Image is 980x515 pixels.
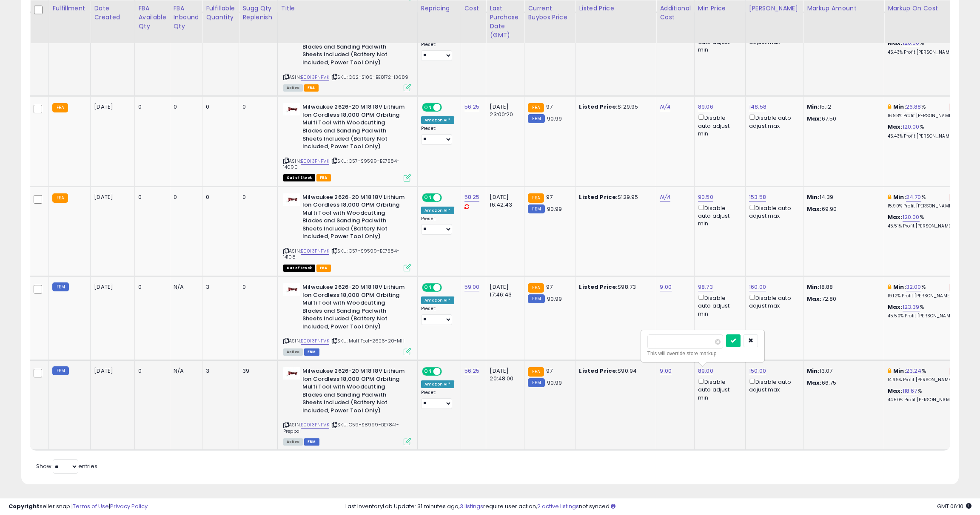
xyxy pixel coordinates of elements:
div: Last Purchase Date (GMT) [490,4,521,40]
div: Current Buybox Price [528,4,572,22]
div: Last InventoryLab Update: 31 minutes ago, require user action, not synced. [345,503,971,511]
a: 9.00 [660,283,672,291]
div: 0 [206,103,232,111]
div: 0 [174,103,196,111]
div: Disable auto adjust min [698,377,739,402]
a: 148.58 [749,103,766,111]
span: OFF [441,368,454,375]
span: FBA [304,84,319,92]
span: 2025-10-7 06:10 GMT [937,502,971,510]
a: 90.50 [698,193,713,201]
div: [DATE] [94,283,128,291]
a: N/A [660,103,670,111]
div: Fulfillable Quantity [206,4,235,22]
div: This will override store markup [647,349,758,358]
div: 3 [206,283,232,291]
div: [DATE] [94,367,128,375]
span: OFF [441,194,454,201]
span: 97 [546,367,553,375]
strong: Max: [807,115,822,123]
small: FBA [528,103,544,112]
a: 56.25 [464,103,480,111]
div: Date Created [94,4,131,22]
div: Amazon AI * [421,380,454,388]
b: Min: [893,193,906,201]
strong: Min: [807,193,820,201]
div: [DATE] 20:48:00 [490,367,518,383]
div: % [888,123,958,139]
div: % [888,213,958,229]
div: Title [281,4,414,13]
span: All listings currently available for purchase on Amazon [283,348,303,356]
b: Listed Price: [579,193,618,201]
th: The percentage added to the cost of goods (COGS) that forms the calculator for Min & Max prices. [884,0,965,43]
a: N/A [660,193,670,201]
a: 118.67 [903,387,917,395]
p: 66.75 [807,379,877,387]
span: FBA [316,265,331,272]
a: 120.00 [903,39,920,47]
div: % [888,103,958,119]
strong: Min: [807,283,820,291]
div: [PERSON_NAME] [749,4,800,13]
p: 45.50% Profit [PERSON_NAME] [888,313,958,319]
b: Max: [888,387,903,395]
div: N/A [174,367,196,375]
div: 3 [206,367,232,375]
span: 90.99 [547,205,562,213]
a: 120.00 [903,123,920,131]
b: Min: [893,103,906,111]
div: % [888,387,958,403]
small: FBA [528,367,544,377]
div: Preset: [421,306,454,325]
div: Fulfillment [52,4,87,13]
a: Terms of Use [73,502,109,510]
span: OFF [441,284,454,291]
b: Max: [888,303,903,311]
small: FBM [528,114,544,123]
small: FBM [528,378,544,387]
div: $129.95 [579,193,650,201]
b: Min: [893,367,906,375]
small: FBA [528,283,544,293]
span: All listings currently available for purchase on Amazon [283,84,303,92]
a: 24.70 [906,193,921,201]
div: Disable auto adjust max [749,293,797,310]
p: 72.80 [807,295,877,303]
b: Min: [893,283,906,291]
span: ON [423,284,433,291]
div: % [888,367,958,383]
a: B00I3PNFVK [301,247,329,255]
strong: Min: [807,103,820,111]
strong: Max: [807,295,822,303]
img: 215v00nCNDL._SL40_.jpg [283,367,300,380]
div: seller snap | | [9,503,148,511]
a: B00I3PNFVK [301,158,329,165]
div: Amazon AI * [421,116,454,124]
a: 32.00 [906,283,921,291]
b: Listed Price: [579,283,618,291]
a: 150.00 [749,367,766,375]
span: | SKU: C62-S106-BE8172-13689 [330,74,409,81]
div: $90.94 [579,367,650,375]
span: FBM [304,438,319,446]
div: [DATE] 17:46:43 [490,283,518,299]
span: All listings that are currently out of stock and unavailable for purchase on Amazon [283,174,315,181]
div: 0 [242,283,271,291]
div: Markup Amount [807,4,880,13]
div: [DATE] [94,103,128,111]
div: 0 [138,103,163,111]
a: 9.00 [660,367,672,375]
div: Disable auto adjust max [749,113,797,129]
a: 3 listings [460,502,483,510]
p: 14.69% Profit [PERSON_NAME] [888,377,958,383]
div: 0 [174,193,196,201]
span: All listings currently available for purchase on Amazon [283,438,303,446]
span: FBM [304,348,319,356]
strong: Max: [807,205,822,213]
img: 215v00nCNDL._SL40_.jpg [283,103,300,115]
div: Preset: [421,42,454,61]
div: Listed Price [579,4,652,13]
div: Sugg Qty Replenish [242,4,274,22]
small: FBA [528,193,544,203]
